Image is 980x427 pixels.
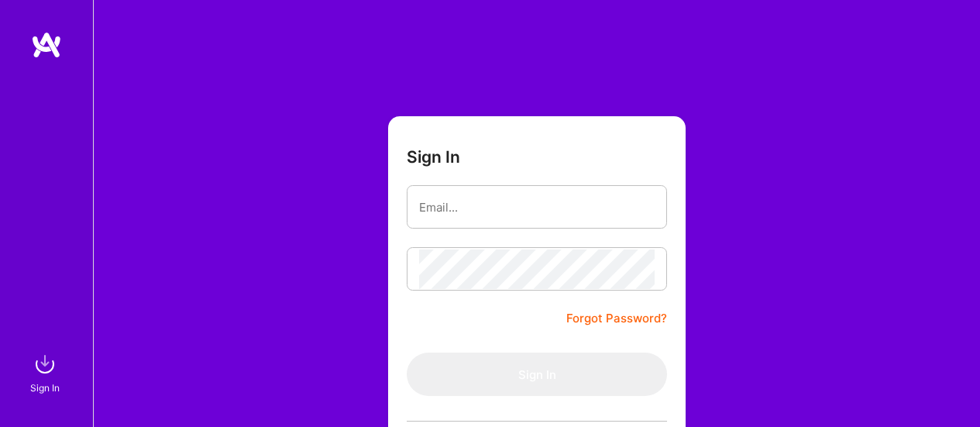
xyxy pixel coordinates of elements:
[566,309,667,328] a: Forgot Password?
[31,31,62,59] img: logo
[33,349,60,396] a: sign inSign In
[419,188,655,227] input: Email...
[407,353,667,396] button: Sign In
[407,147,460,167] h3: Sign In
[29,349,60,380] img: sign in
[30,380,60,396] div: Sign In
